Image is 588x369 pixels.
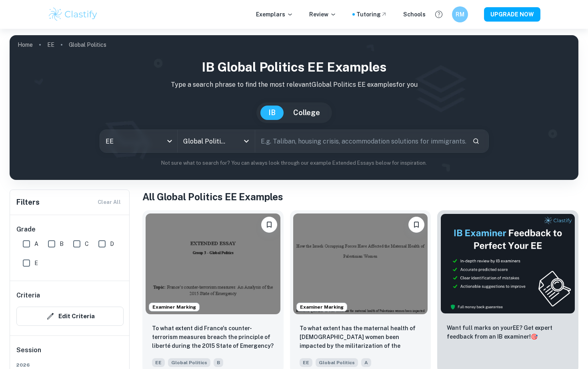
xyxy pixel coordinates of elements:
div: EE [100,130,177,152]
img: Clastify logo [48,6,98,22]
span: B [60,239,64,248]
h6: Grade [16,225,124,234]
span: A [34,239,38,248]
p: To what extent did France's counter-terrorism measures breach the principle of liberté during the... [152,324,274,350]
h6: Filters [16,197,40,208]
a: Home [18,39,33,50]
span: Examiner Marking [149,303,199,311]
span: EE [152,358,165,367]
p: Want full marks on your EE ? Get expert feedback from an IB examiner! [447,323,569,341]
button: Help and Feedback [432,8,446,21]
input: E.g. Taliban, housing crisis, accommodation solutions for immigrants... [255,130,466,152]
a: Schools [403,10,426,19]
img: Global Politics EE example thumbnail: To what extent did France's counter-terr [146,213,280,314]
h1: IB Global Politics EE examples [16,58,572,77]
p: To what extent has the maternal health of Palestinian women been impacted by the militarization o... [300,324,422,351]
span: C [85,239,89,248]
button: Search [469,134,483,148]
button: Edit Criteria [16,307,124,326]
img: profile cover [10,35,578,180]
button: RM [452,6,468,22]
button: Bookmark [261,217,277,233]
span: Global Politics [168,358,210,367]
button: College [285,106,328,120]
a: Tutoring [356,10,387,19]
p: Global Politics [69,40,106,49]
p: Not sure what to search for? You can always look through our example Extended Essays below for in... [16,159,572,167]
button: IB [260,106,284,120]
p: Review [309,10,336,19]
h6: RM [456,10,465,19]
h1: All Global Politics EE Examples [142,189,578,204]
p: Type a search phrase to find the most relevant Global Politics EE examples for you [16,80,572,90]
span: Examiner Marking [297,303,347,311]
h6: Criteria [16,291,40,300]
span: Global Politics [316,358,358,367]
span: A [361,358,371,367]
span: B [214,358,223,367]
span: D [110,239,114,248]
span: E [34,259,38,267]
button: UPGRADE NOW [484,7,540,22]
h6: Session [16,345,124,361]
button: Open [241,136,252,147]
p: Exemplars [256,10,293,19]
span: 🎯 [531,333,538,340]
span: EE [300,358,312,367]
button: Bookmark [408,217,424,233]
img: Global Politics EE example thumbnail: To what extent has the maternal health o [293,213,428,314]
img: Thumbnail [440,213,575,314]
a: EE [47,39,54,50]
span: 2026 [16,361,124,369]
